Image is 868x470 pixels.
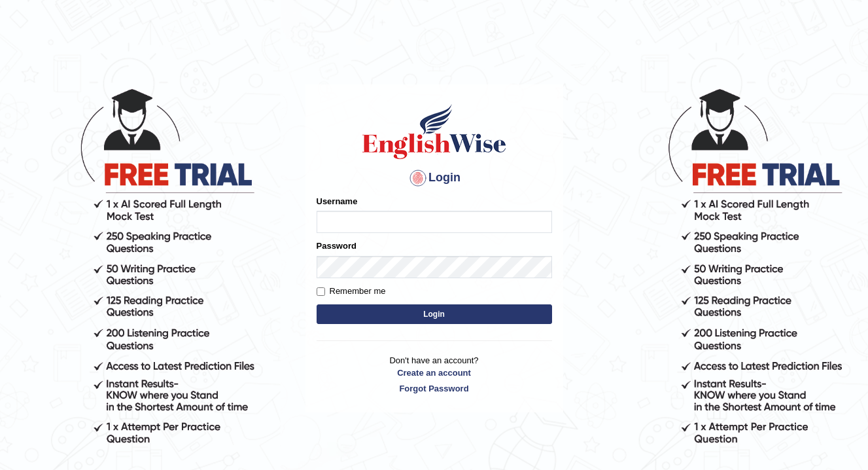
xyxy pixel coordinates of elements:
a: Create an account [317,367,552,379]
label: Password [317,240,356,252]
a: Forgot Password [317,382,552,395]
h4: Login [317,168,552,189]
input: Remember me [317,287,325,296]
p: Don't have an account? [317,354,552,395]
button: Login [317,304,552,324]
img: Logo of English Wise sign in for intelligent practice with AI [360,102,509,161]
label: Remember me [317,285,386,298]
label: Username [317,195,358,208]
